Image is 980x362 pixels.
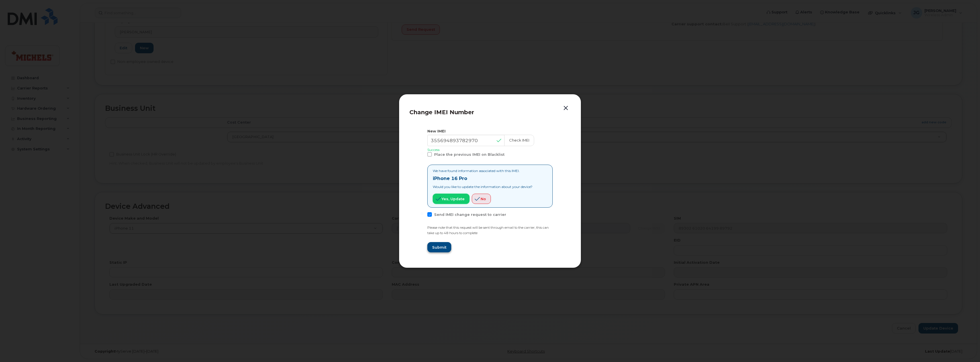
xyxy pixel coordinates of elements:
[442,196,465,202] span: Yes, update
[504,135,534,146] button: Check IMEI
[434,152,505,157] span: Place the previous IMEI on Blacklist
[433,176,467,181] strong: iPhone 16 Pro
[433,184,532,189] p: Would you like to update the information about your device?
[472,194,491,204] button: No
[420,212,423,215] input: Send IMEI change request to carrier
[409,109,474,116] span: Change IMEI Number
[427,242,451,252] button: Submit
[433,194,469,204] button: Yes, update
[433,168,532,173] p: We have found information associated with this IMEI.
[481,196,486,202] span: No
[427,147,553,152] p: Success
[427,128,553,134] div: New IMEI
[434,212,506,217] span: Send IMEI change request to carrier
[427,226,549,235] small: Please note that this request will be sent through email to the carrier, this can take up to 48 h...
[420,152,423,155] input: Place the previous IMEI on Blacklist
[432,245,446,250] span: Submit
